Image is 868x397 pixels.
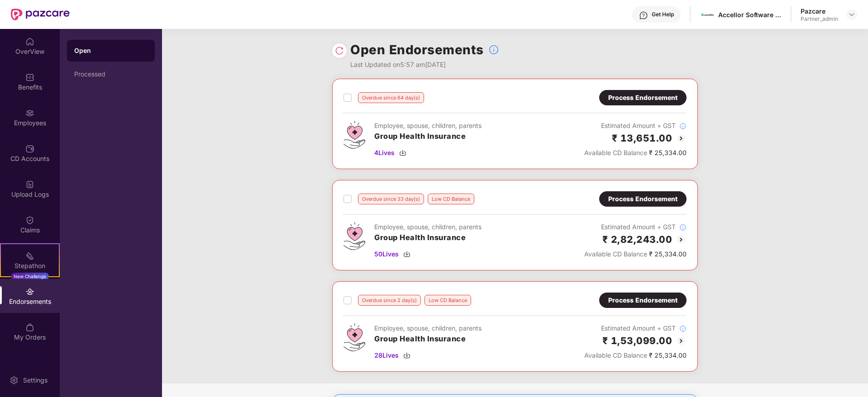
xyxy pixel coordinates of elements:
[399,149,406,156] img: svg+xml;base64,PHN2ZyBpZD0iRG93bmxvYWQtMzJ4MzIiIHhtbG5zPSJodHRwOi8vd3d3LnczLm9yZy8yMDAwL3N2ZyIgd2...
[25,251,34,260] img: svg+xml;base64,PHN2ZyB4bWxucz0iaHR0cDovL3d3dy53My5vcmcvMjAwMC9zdmciIHdpZHRoPSIyMSIgaGVpZ2h0PSIyMC...
[584,149,647,156] span: Available CD Balance
[608,194,677,204] div: Process Endorsement
[374,232,482,244] h3: Group Health Insurance
[374,222,482,232] div: Employee, spouse, children, parents
[403,352,410,359] img: svg+xml;base64,PHN2ZyBpZD0iRG93bmxvYWQtMzJ4MzIiIHhtbG5zPSJodHRwOi8vd3d3LnczLm9yZy8yMDAwL3N2ZyIgd2...
[74,71,148,78] div: Processed
[25,73,34,82] img: svg+xml;base64,PHN2ZyBpZD0iQmVuZWZpdHMiIHhtbG5zPSJodHRwOi8vd3d3LnczLm9yZy8yMDAwL3N2ZyIgd2lkdGg9Ij...
[358,194,424,204] div: Overdue since 33 day(s)
[801,7,838,15] div: Pazcare
[848,11,855,18] img: svg+xml;base64,PHN2ZyBpZD0iRHJvcGRvd24tMzJ4MzIiIHhtbG5zPSJodHRwOi8vd3d3LnczLm9yZy8yMDAwL3N2ZyIgd2...
[11,9,70,20] img: New Pazcare Logo
[584,249,687,259] div: ₹ 25,334.00
[584,350,687,360] div: ₹ 25,334.00
[25,109,34,118] img: svg+xml;base64,PHN2ZyBpZD0iRW1wbG95ZWVzIiB4bWxucz0iaHR0cDovL3d3dy53My5vcmcvMjAwMC9zdmciIHdpZHRoPS...
[602,232,672,247] h2: ₹ 2,82,243.00
[679,123,687,130] img: svg+xml;base64,PHN2ZyBpZD0iSW5mb18tXzMyeDMyIiBkYXRhLW5hbWU9IkluZm8gLSAzMngzMiIgeG1sbnM9Imh0dHA6Ly...
[602,333,672,348] h2: ₹ 1,53,099.00
[679,325,687,332] img: svg+xml;base64,PHN2ZyBpZD0iSW5mb18tXzMyeDMyIiBkYXRhLW5hbWU9IkluZm8gLSAzMngzMiIgeG1sbnM9Imh0dHA6Ly...
[639,11,648,20] img: svg+xml;base64,PHN2ZyBpZD0iSGVscC0zMngzMiIgeG1sbnM9Imh0dHA6Ly93d3cudzMub3JnLzIwMDAvc3ZnIiB3aWR0aD...
[679,224,687,231] img: svg+xml;base64,PHN2ZyBpZD0iSW5mb18tXzMyeDMyIiBkYXRhLW5hbWU9IkluZm8gLSAzMngzMiIgeG1sbnM9Imh0dHA6Ly...
[350,60,499,70] div: Last Updated on 5:57 am[DATE]
[350,40,484,60] h1: Open Endorsements
[676,133,687,144] img: svg+xml;base64,PHN2ZyBpZD0iQmFjay0yMHgyMCIgeG1sbnM9Imh0dHA6Ly93d3cudzMub3JnLzIwMDAvc3ZnIiB3aWR0aD...
[10,376,19,385] img: svg+xml;base64,PHN2ZyBpZD0iU2V0dGluZy0yMHgyMCIgeG1sbnM9Imh0dHA6Ly93d3cudzMub3JnLzIwMDAvc3ZnIiB3aW...
[584,222,687,232] div: Estimated Amount + GST
[676,234,687,245] img: svg+xml;base64,PHN2ZyBpZD0iQmFjay0yMHgyMCIgeG1sbnM9Imh0dHA6Ly93d3cudzMub3JnLzIwMDAvc3ZnIiB3aWR0aD...
[612,131,672,146] h2: ₹ 13,651.00
[358,295,421,306] div: Overdue since 2 day(s)
[584,351,647,359] span: Available CD Balance
[801,15,838,23] div: Partner_admin
[584,323,687,333] div: Estimated Amount + GST
[25,323,34,332] img: svg+xml;base64,PHN2ZyBpZD0iTXlfT3JkZXJzIiBkYXRhLW5hbWU9Ik15IE9yZGVycyIgeG1sbnM9Imh0dHA6Ly93d3cudz...
[343,323,365,351] img: svg+xml;base64,PHN2ZyB4bWxucz0iaHR0cDovL3d3dy53My5vcmcvMjAwMC9zdmciIHdpZHRoPSI0Ny43MTQiIGhlaWdodD...
[374,323,482,333] div: Employee, spouse, children, parents
[374,350,399,360] span: 28 Lives
[25,287,34,296] img: svg+xml;base64,PHN2ZyBpZD0iRW5kb3JzZW1lbnRzIiB4bWxucz0iaHR0cDovL3d3dy53My5vcmcvMjAwMC9zdmciIHdpZH...
[25,216,34,225] img: svg+xml;base64,PHN2ZyBpZD0iQ2xhaW0iIHhtbG5zPSJodHRwOi8vd3d3LnczLm9yZy8yMDAwL3N2ZyIgd2lkdGg9IjIwIi...
[25,144,34,153] img: svg+xml;base64,PHN2ZyBpZD0iQ0RfQWNjb3VudHMiIGRhdGEtbmFtZT0iQ0QgQWNjb3VudHMiIHhtbG5zPSJodHRwOi8vd3...
[701,8,714,21] img: images%20(1).jfif
[676,336,687,346] img: svg+xml;base64,PHN2ZyBpZD0iQmFjay0yMHgyMCIgeG1sbnM9Imh0dHA6Ly93d3cudzMub3JnLzIwMDAvc3ZnIiB3aWR0aD...
[488,44,499,55] img: svg+xml;base64,PHN2ZyBpZD0iSW5mb18tXzMyeDMyIiBkYXRhLW5hbWU9IkluZm8gLSAzMngzMiIgeG1sbnM9Imh0dHA6Ly...
[584,148,687,158] div: ₹ 25,334.00
[652,11,674,18] div: Get Help
[25,180,34,189] img: svg+xml;base64,PHN2ZyBpZD0iVXBsb2FkX0xvZ3MiIGRhdGEtbmFtZT0iVXBsb2FkIExvZ3MiIHhtbG5zPSJodHRwOi8vd3...
[358,92,424,103] div: Overdue since 64 day(s)
[25,37,34,46] img: svg+xml;base64,PHN2ZyBpZD0iSG9tZSIgeG1sbnM9Imh0dHA6Ly93d3cudzMub3JnLzIwMDAvc3ZnIiB3aWR0aD0iMjAiIG...
[424,295,471,306] div: Low CD Balance
[584,121,687,131] div: Estimated Amount + GST
[20,376,50,385] div: Settings
[1,261,59,270] div: Stepathon
[374,121,482,131] div: Employee, spouse, children, parents
[584,250,647,258] span: Available CD Balance
[74,46,148,55] div: Open
[343,222,365,250] img: svg+xml;base64,PHN2ZyB4bWxucz0iaHR0cDovL3d3dy53My5vcmcvMjAwMC9zdmciIHdpZHRoPSI0Ny43MTQiIGhlaWdodD...
[335,46,344,55] img: svg+xml;base64,PHN2ZyBpZD0iUmVsb2FkLTMyeDMyIiB4bWxucz0iaHR0cDovL3d3dy53My5vcmcvMjAwMC9zdmciIHdpZH...
[718,10,782,19] div: Accellor Software Pvt Ltd.
[11,273,49,280] div: New Challenge
[403,250,410,258] img: svg+xml;base64,PHN2ZyBpZD0iRG93bmxvYWQtMzJ4MzIiIHhtbG5zPSJodHRwOi8vd3d3LnczLm9yZy8yMDAwL3N2ZyIgd2...
[428,194,474,204] div: Low CD Balance
[608,295,677,305] div: Process Endorsement
[374,333,482,345] h3: Group Health Insurance
[374,148,395,158] span: 4 Lives
[374,249,399,259] span: 50 Lives
[608,93,677,103] div: Process Endorsement
[374,131,482,142] h3: Group Health Insurance
[343,121,365,149] img: svg+xml;base64,PHN2ZyB4bWxucz0iaHR0cDovL3d3dy53My5vcmcvMjAwMC9zdmciIHdpZHRoPSI0Ny43MTQiIGhlaWdodD...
